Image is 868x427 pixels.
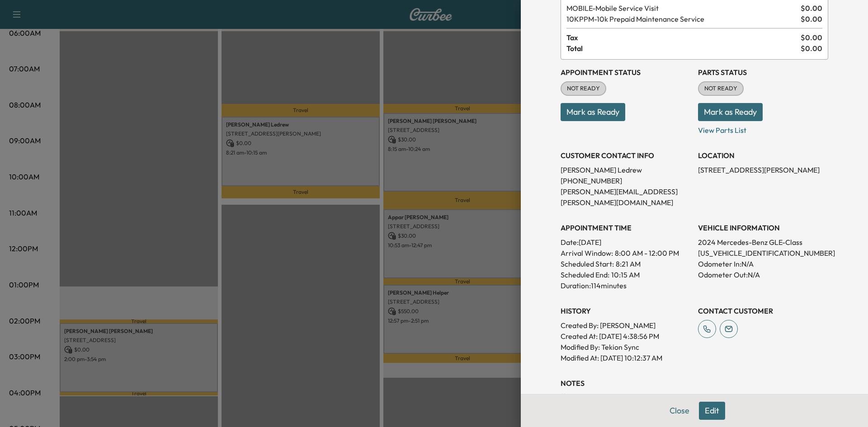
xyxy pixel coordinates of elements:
[561,175,691,186] p: [PHONE_NUMBER]
[698,269,828,280] p: Odometer Out: N/A
[616,258,641,269] p: 8:21 AM
[698,305,828,316] h3: CONTACT CUSTOMER
[561,103,625,121] button: Mark as Ready
[566,14,797,24] span: 10k Prepaid Maintenance Service
[561,237,691,248] p: Date: [DATE]
[561,352,691,363] p: Modified At : [DATE] 10:12:37 AM
[698,67,828,78] h3: Parts Status
[699,402,725,420] button: Edit
[561,280,691,291] p: Duration: 114 minutes
[566,43,801,54] span: Total
[698,258,828,269] p: Odometer In: N/A
[698,164,828,175] p: [STREET_ADDRESS][PERSON_NAME]
[698,237,828,248] p: 2024 Mercedes-Benz GLE-Class
[561,331,691,342] p: Created At : [DATE] 4:38:56 PM
[566,32,801,43] span: Tax
[561,269,609,280] p: Scheduled End:
[561,305,691,316] h3: History
[801,32,822,43] span: $ 0.00
[801,43,822,54] span: $ 0.00
[561,378,828,389] h3: NOTES
[561,164,691,175] p: [PERSON_NAME] Ledrew
[698,150,828,161] h3: LOCATION
[561,222,691,233] h3: APPOINTMENT TIME
[561,186,691,208] p: [PERSON_NAME][EMAIL_ADDRESS][PERSON_NAME][DOMAIN_NAME]
[615,248,679,258] span: 8:00 AM - 12:00 PM
[698,121,828,136] p: View Parts List
[698,248,828,258] p: [US_VEHICLE_IDENTIFICATION_NUMBER]
[699,84,743,93] span: NOT READY
[561,248,691,258] p: Arrival Window:
[801,14,822,24] span: $ 0.00
[801,3,822,14] span: $ 0.00
[698,103,763,121] button: Mark as Ready
[561,392,828,399] div: No notes
[561,84,605,93] span: NOT READY
[561,150,691,161] h3: CUSTOMER CONTACT INFO
[611,269,640,280] p: 10:15 AM
[698,222,828,233] h3: VEHICLE INFORMATION
[561,320,691,331] p: Created By : [PERSON_NAME]
[566,3,797,14] span: Mobile Service Visit
[561,67,691,78] h3: Appointment Status
[561,258,614,269] p: Scheduled Start:
[664,402,695,420] button: Close
[561,342,691,352] p: Modified By : Tekion Sync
